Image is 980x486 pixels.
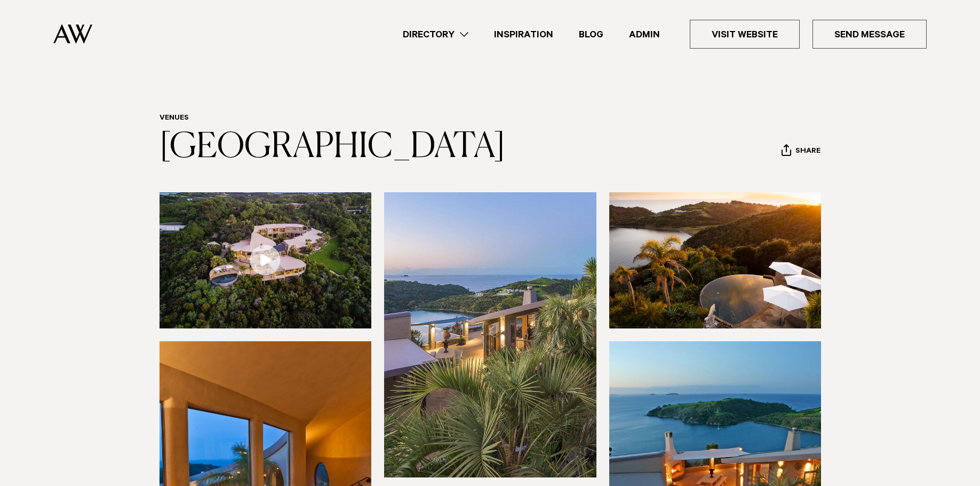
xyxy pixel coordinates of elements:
[160,130,505,164] a: [GEOGRAPHIC_DATA]
[384,192,596,477] img: Exterior view of Delamore Lodge on Waiheke Island
[812,20,927,49] a: Send Message
[609,192,822,328] img: Swimming pool at luxury resort on Waiheke Island
[566,27,616,42] a: Blog
[160,114,189,123] a: Venues
[616,27,673,42] a: Admin
[690,20,800,49] a: Visit Website
[481,27,566,42] a: Inspiration
[390,27,481,42] a: Directory
[795,147,820,157] span: Share
[781,144,821,160] button: Share
[53,24,92,44] img: Auckland Weddings Logo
